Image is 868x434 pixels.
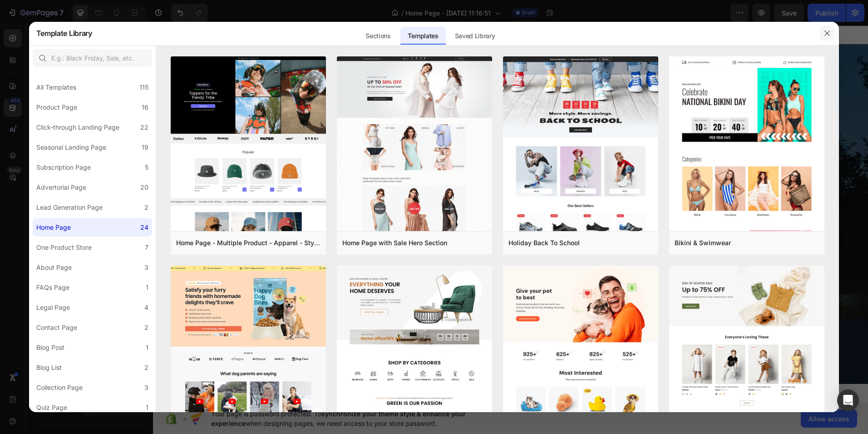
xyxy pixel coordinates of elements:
div: Contact Page [36,322,77,333]
div: Home Page - Multiple Product - Apparel - Style 4 [176,237,321,248]
div: One Product Store [36,242,92,253]
div: Collection Page [36,382,83,393]
div: 23 [115,268,131,288]
div: 11 [134,268,153,288]
h2: Template Library [36,21,92,45]
div: FAQs Page [36,282,69,293]
p: up to [94,110,350,131]
div: 3 [144,262,148,273]
div: Click-through Landing Page [36,122,119,133]
div: 2 [144,362,148,373]
div: Saved Library [448,27,503,45]
div: Home Page [36,222,71,233]
p: 50% OFF [94,132,350,185]
input: E.g.: Black Friday, Sale, etc. [33,49,152,67]
div: 16 [142,102,148,113]
div: About Page [36,262,72,273]
button: Explore our collection [93,228,198,253]
div: 1 [146,342,148,353]
div: 35 [156,268,176,288]
div: Legal Page [36,302,70,313]
div: Blog List [36,362,62,373]
div: 19 [142,142,148,153]
div: 24 [140,222,148,233]
div: Sections [358,27,398,45]
div: 4 [144,302,148,313]
div: 22 [140,122,148,133]
div: All Templates [36,82,76,93]
div: Templates [400,27,445,45]
div: Advertorial Page [36,182,86,193]
div: Product Page [36,102,77,113]
p: tents clearance sale [124,86,294,102]
div: 5 [145,162,148,173]
p: Days [93,288,112,299]
div: 20 [140,182,148,193]
div: Lead Generation Page [36,202,103,213]
p: Mins [134,288,153,299]
div: 115 [139,82,148,93]
div: 00 [93,268,112,288]
div: Blog Post [36,342,64,353]
div: Subscription Page [36,162,91,173]
div: 2 [144,202,148,213]
div: Holiday Back To School [508,237,580,248]
div: Bikini & Swimwear [675,237,731,248]
div: 7 [145,242,148,253]
div: 3 [144,382,148,393]
p: Your favorite tent, on your budget [94,193,350,209]
div: Open Intercom Messenger [837,389,859,411]
div: Quiz Page [36,402,67,413]
div: Home Page with Sale Hero Section [342,237,447,248]
div: 1 [146,282,148,293]
div: Seasonal Landing Page [36,142,106,153]
p: Secs [156,288,176,299]
p: Hrs [115,288,131,299]
div: 1 [146,402,148,413]
div: 2 [144,322,148,333]
div: Explore our collection [107,235,183,246]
